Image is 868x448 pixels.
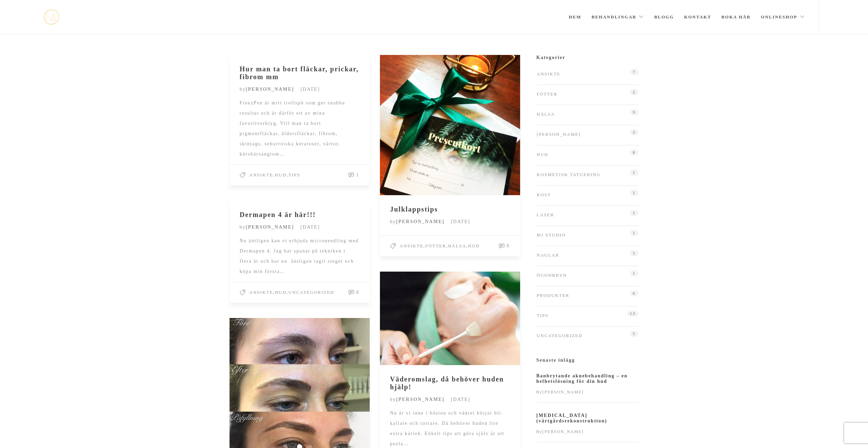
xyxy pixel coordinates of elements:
[536,145,639,165] li: (8)
[536,372,639,384] a: Banbrytande aknebehandling – en helhetslösning för din hud
[396,397,445,402] a: [PERSON_NAME]
[630,129,638,135] span: 3
[296,87,320,92] a: [DATE]
[630,190,638,196] span: 1
[396,219,445,224] a: [PERSON_NAME]
[536,105,639,125] li: (9)
[630,89,638,95] span: 2
[630,230,638,236] span: 1
[537,190,551,200] a: Kost
[536,387,639,397] div: By
[289,172,300,177] a: Tips
[43,10,59,25] img: mjstudio
[630,149,638,156] span: 8
[536,266,639,286] li: (1)
[390,375,510,391] a: Väderomslag, då behöver huden hjälp!
[240,287,335,298] span: , ,
[275,172,286,177] a: Hud
[246,87,294,92] a: [PERSON_NAME]
[240,65,359,81] a: Hur man ta bort fläckar, prickar, fibrom mm
[536,286,639,306] li: (6)
[630,170,638,176] span: 1
[536,246,639,266] li: (1)
[537,149,548,160] a: Hud
[537,69,561,79] a: Ansikte
[536,327,639,342] li: (5)
[543,429,584,434] a: [PERSON_NAME]
[425,243,446,248] a: Fötter
[349,170,359,180] a: 1
[240,87,296,92] span: by
[630,290,638,297] span: 6
[296,225,320,230] a: [DATE]
[240,211,359,219] a: Dermapen 4 är här!!!
[400,243,424,248] a: Ansikte
[536,69,639,85] li: (7)
[390,241,480,251] span: , , ,
[630,331,638,337] span: 5
[536,165,639,186] li: (1)
[536,125,639,145] li: (3)
[630,210,638,216] span: 1
[240,170,300,180] span: , ,
[289,290,334,295] a: Uncategorized
[630,109,638,115] span: 9
[240,225,296,230] span: by
[537,129,581,140] a: [PERSON_NAME]
[543,390,584,394] a: [PERSON_NAME]
[275,290,286,295] a: Hud
[43,10,59,25] a: mjstudio mjstudio mjstudio
[390,205,510,213] a: Julklappstips
[630,270,638,276] span: 1
[390,219,446,224] span: by
[249,290,273,295] a: Ansikte
[537,210,554,220] a: Laser
[536,55,639,60] h3: Kategorier
[446,219,470,224] a: [DATE]
[349,287,359,298] a: 0
[536,206,639,226] li: (1)
[630,69,638,75] span: 7
[537,89,558,99] a: Fötter
[537,331,583,341] a: Uncategorized
[536,427,639,437] div: By
[240,236,359,277] p: Nu äntligen kan vi erbjuda microneedling med Dermapen 4. Jag har spanat på tekniken i flera år oc...
[537,170,601,180] a: Kosmetisk tatuering
[390,397,446,402] span: by
[537,310,549,321] a: Tips
[246,225,294,230] a: [PERSON_NAME]
[537,290,570,301] a: Produkter
[536,85,639,105] li: (2)
[630,250,638,256] span: 1
[468,243,480,248] a: Hud
[499,241,510,251] a: 0
[537,109,555,119] a: Hälsa
[240,98,359,159] p: FreezPen är mitt trollspö som ger snabba resultat och är därför ett av mina favoritverktyg. Vill ...
[536,186,639,206] li: (1)
[448,243,466,248] a: Hälsa
[249,172,273,177] a: Ansikte
[627,310,638,317] span: 13
[536,226,639,246] li: (1)
[537,230,566,240] a: MJ Studio
[537,270,567,280] a: Ögonbryn
[536,306,639,327] li: (13)
[536,358,639,363] h3: Senaste inlägg
[446,397,470,402] a: [DATE]
[537,250,559,260] a: Naglar
[536,411,639,424] a: [MEDICAL_DATA] (vårtgårdsrekonstruktion)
